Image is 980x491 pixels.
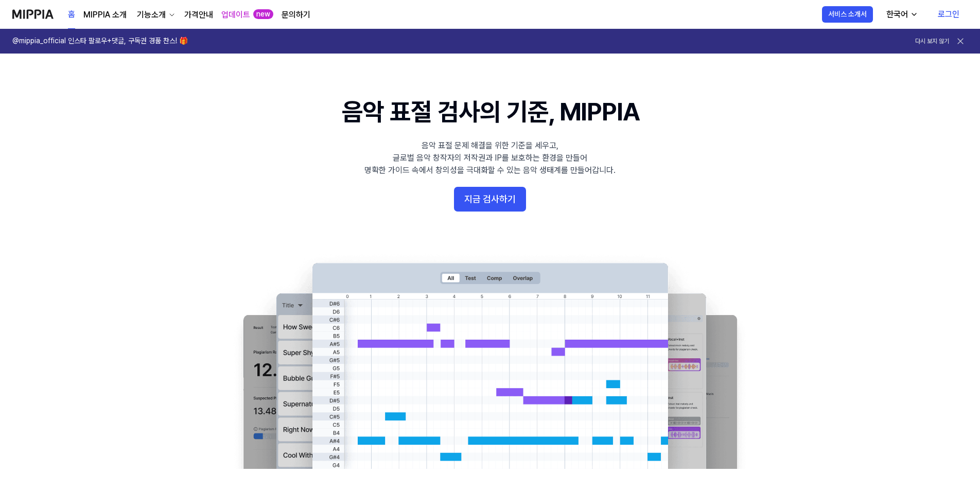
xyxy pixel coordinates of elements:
a: 업데이트 [221,9,250,21]
h1: @mippia_official 인스타 팔로우+댓글, 구독권 경품 찬스! 🎁 [12,36,188,46]
a: 홈 [68,1,75,29]
div: 기능소개 [135,9,168,21]
div: 음악 표절 문제 해결을 위한 기준을 세우고, 글로벌 음악 창작자의 저작권과 IP를 보호하는 환경을 만들어 명확한 가이드 속에서 창의성을 극대화할 수 있는 음악 생태계를 만들어... [364,139,616,177]
div: 한국어 [884,8,910,21]
button: 지금 검사하기 [454,187,526,212]
h1: 음악 표절 검사의 기준, MIPPIA [342,95,639,129]
img: main Image [222,253,758,469]
button: 다시 보지 않기 [915,37,949,46]
a: 문의하기 [282,9,310,21]
button: 한국어 [878,4,924,25]
button: 기능소개 [135,9,176,21]
a: 가격안내 [184,9,213,21]
div: new [253,9,273,20]
button: 서비스 소개서 [822,6,873,23]
a: MIPPIA 소개 [83,9,127,21]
